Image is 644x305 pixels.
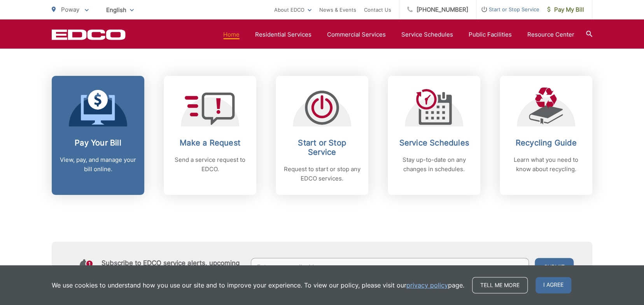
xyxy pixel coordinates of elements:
p: Learn what you need to know about recycling. [507,155,584,174]
span: English [100,3,140,17]
a: Resource Center [527,30,574,39]
a: News & Events [319,5,356,14]
a: Service Schedules Stay up-to-date on any changes in schedules. [388,76,480,195]
span: I agree [535,277,571,293]
span: Pay My Bill [547,5,584,14]
h2: Pay Your Bill [59,138,136,147]
a: Contact Us [364,5,391,14]
a: EDCD logo. Return to the homepage. [52,29,126,40]
p: View, pay, and manage your bill online. [59,155,136,174]
a: privacy policy [406,280,448,290]
p: Send a service request to EDCO. [171,155,248,174]
h2: Recycling Guide [507,138,584,147]
p: Stay up-to-date on any changes in schedules. [395,155,472,174]
span: Poway [61,6,79,13]
a: Tell me more [472,277,528,293]
a: Commercial Services [327,30,386,39]
a: Public Facilities [469,30,512,39]
a: Recycling Guide Learn what you need to know about recycling. [500,76,592,195]
h2: Start or Stop Service [283,138,360,157]
a: About EDCO [274,5,311,14]
p: Request to start or stop any EDCO services. [283,165,360,183]
h2: Service Schedules [395,138,472,147]
a: Pay Your Bill View, pay, and manage your bill online. [52,76,144,195]
input: Enter your email address... [251,258,529,276]
a: Service Schedules [401,30,453,39]
p: We use cookies to understand how you use our site and to improve your experience. To view our pol... [52,280,464,290]
h2: Make a Request [171,138,248,147]
h4: Subscribe to EDCO service alerts, upcoming events & environmental news: [101,259,243,275]
a: Residential Services [255,30,311,39]
a: Home [223,30,240,39]
button: Submit [535,258,574,276]
a: Make a Request Send a service request to EDCO. [164,76,256,195]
